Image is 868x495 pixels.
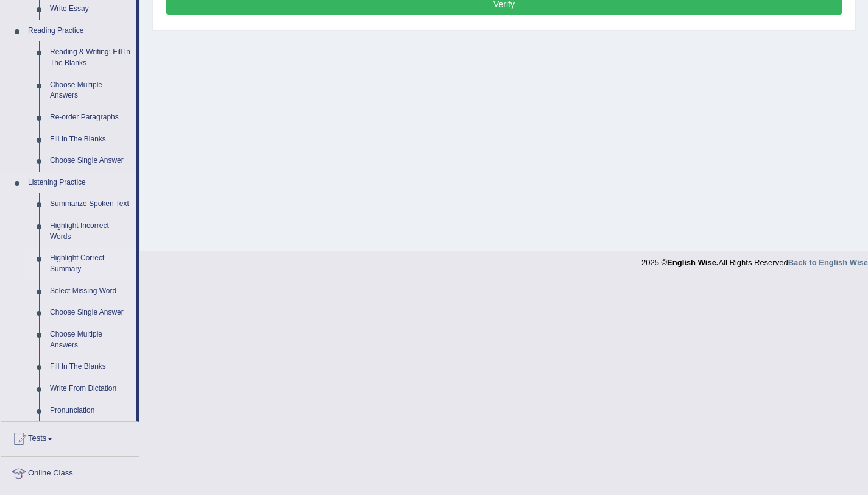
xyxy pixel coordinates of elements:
a: Pronunciation [44,400,136,422]
a: Fill In The Blanks [44,129,136,151]
a: Write From Dictation [44,378,136,400]
a: Online Class [1,457,139,487]
a: Tests [1,422,139,452]
a: Back to English Wise [788,258,868,267]
a: Reading & Writing: Fill In The Blanks [44,41,136,74]
a: Listening Practice [23,172,136,194]
a: Choose Single Answer [44,302,136,324]
a: Select Missing Word [44,280,136,302]
a: Choose Multiple Answers [44,74,136,107]
a: Fill In The Blanks [44,356,136,378]
a: Reading Practice [23,20,136,42]
div: 2025 © All Rights Reserved [641,251,868,268]
a: Choose Single Answer [44,150,136,172]
a: Highlight Incorrect Words [44,215,136,247]
a: Highlight Correct Summary [44,247,136,280]
a: Summarize Spoken Text [44,193,136,215]
strong: English Wise. [667,258,718,267]
a: Choose Multiple Answers [44,324,136,356]
a: Re-order Paragraphs [44,107,136,129]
